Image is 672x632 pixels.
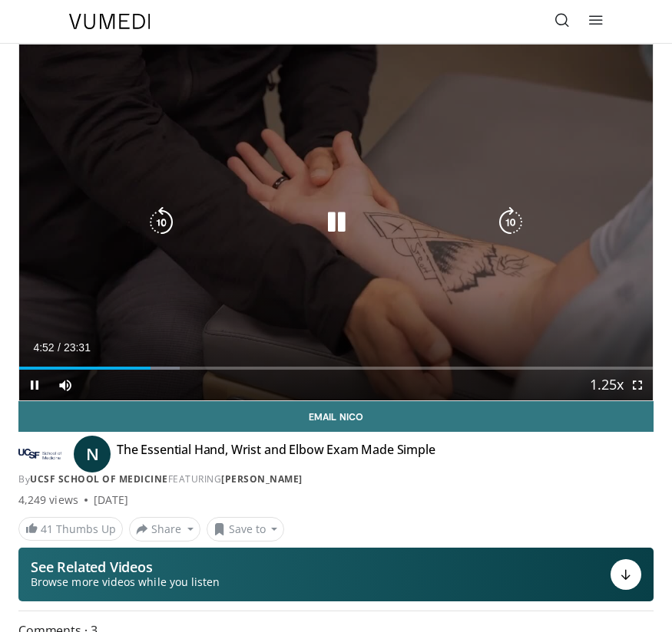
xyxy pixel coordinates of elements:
a: N [74,436,111,472]
span: 23:31 [64,341,91,354]
div: Progress Bar [19,367,653,370]
a: UCSF School of Medicine [30,472,168,486]
button: Mute [50,370,81,400]
button: Share [129,517,200,541]
video-js: Video Player [19,44,653,400]
p: See Related Videos [31,559,220,574]
button: Pause [19,370,50,400]
a: Email Nico [18,401,654,432]
span: 41 [41,522,53,536]
h4: The Essential Hand, Wrist and Elbow Exam Made Simple [117,442,435,466]
img: UCSF School of Medicine [18,442,61,466]
div: [DATE] [94,492,128,508]
span: Browse more videos while you listen [31,574,220,590]
span: 4,249 views [18,492,78,508]
div: By FEATURING [18,472,654,486]
span: 4:52 [33,341,54,354]
a: [PERSON_NAME] [221,472,303,486]
span: / [58,341,61,354]
a: 41 Thumbs Up [18,517,123,541]
button: Save to [207,517,285,541]
button: Playback Rate [591,370,622,400]
button: See Related Videos Browse more videos while you listen [18,548,654,601]
button: Fullscreen [622,370,653,400]
img: VuMedi Logo [69,14,151,29]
